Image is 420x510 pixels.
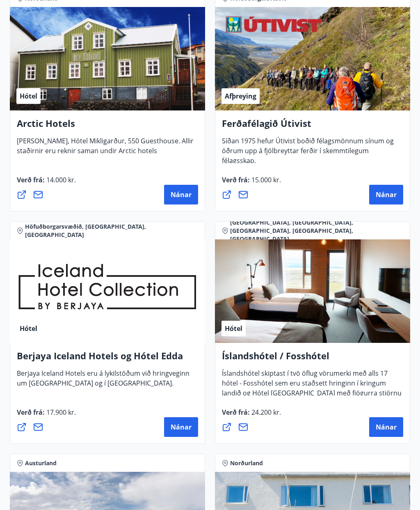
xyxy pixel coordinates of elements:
[45,176,76,185] span: 14.000 kr.
[20,324,37,333] span: Hótel
[164,185,198,205] button: Nánar
[250,408,281,417] span: 24.200 kr.
[222,408,281,424] span: Verð frá :
[222,350,403,369] h4: Íslandshótel / Fosshótel
[376,191,397,200] span: Nánar
[45,408,76,417] span: 17.900 kr.
[225,92,256,101] span: Afþreying
[17,117,198,136] h4: Arctic Hotels
[222,176,281,191] span: Verð frá :
[17,408,76,424] span: Verð frá :
[164,418,198,437] button: Nánar
[171,423,192,432] span: Nánar
[369,185,403,205] button: Nánar
[222,117,403,136] h4: Ferðafélagið Útivist
[230,219,403,244] span: [GEOGRAPHIC_DATA], [GEOGRAPHIC_DATA], [GEOGRAPHIC_DATA], [GEOGRAPHIC_DATA], [GEOGRAPHIC_DATA]
[222,137,394,172] span: Síðan 1975 hefur Útivist boðið félagsmönnum sínum og öðrum upp á fjölbreyttar ferðir í skemmtileg...
[17,137,194,162] span: [PERSON_NAME], Hótel Mikligarður, 550 Guesthouse. Allir staðirnir eru reknir saman undir Arctic h...
[17,176,76,191] span: Verð frá :
[20,92,37,101] span: Hótel
[25,459,57,468] span: Austurland
[17,369,189,395] span: Berjaya Iceland Hotels eru á lykilstöðum við hringveginn um [GEOGRAPHIC_DATA] og í [GEOGRAPHIC_DA...
[250,176,281,185] span: 15.000 kr.
[222,369,402,414] span: Íslandshótel skiptast í tvö öflug vörumerki með alls 17 hótel - Fosshótel sem eru staðsett hringi...
[171,191,192,200] span: Nánar
[17,350,198,369] h4: Berjaya Iceland Hotels og Hótel Edda
[230,459,263,468] span: Norðurland
[25,223,198,239] span: Höfuðborgarsvæðið, [GEOGRAPHIC_DATA], [GEOGRAPHIC_DATA]
[369,418,403,437] button: Nánar
[225,324,242,333] span: Hótel
[376,423,397,432] span: Nánar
